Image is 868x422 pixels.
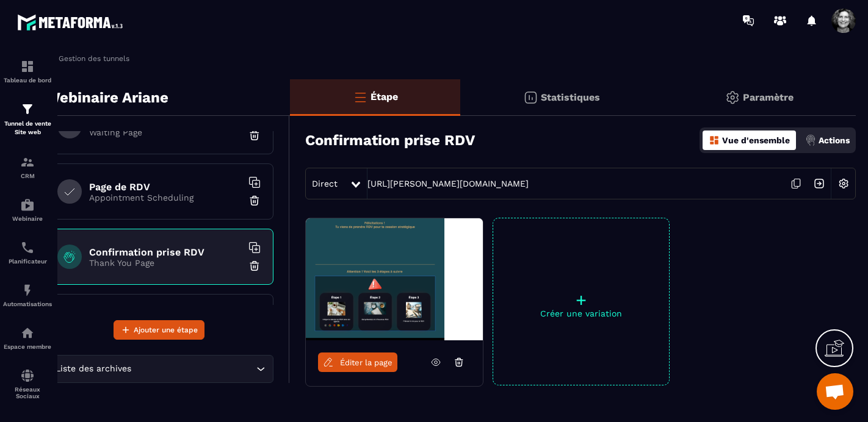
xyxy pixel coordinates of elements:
a: formationformationCRM [3,146,52,188]
img: setting-gr.5f69749f.svg [725,90,740,105]
p: Tunnel de vente Site web [3,120,52,137]
p: Planificateur [3,258,52,265]
p: Tableau de bord [3,77,52,84]
img: actions.d6e523a2.png [805,135,816,146]
img: stats.20deebd0.svg [523,90,538,105]
img: dashboard-orange.40269519.svg [709,135,720,146]
p: Automatisations [3,301,52,307]
h3: Confirmation prise RDV [305,132,475,149]
img: bars-o.4a397970.svg [353,90,367,104]
p: Espace membre [3,343,52,350]
img: logo [17,11,127,34]
img: setting-w.858f3a88.svg [832,172,855,195]
a: [URL][PERSON_NAME][DOMAIN_NAME] [367,179,529,188]
h6: Page de RDV [89,181,242,193]
h6: Confirmation prise RDV [89,246,242,258]
p: Étape [371,91,398,102]
a: Gestion des tunnels [45,53,129,64]
img: automations [20,283,35,298]
p: Statistiques [541,91,600,103]
p: Webinaire Ariane [46,85,168,110]
span: Liste des archives [52,362,134,376]
a: schedulerschedulerPlanificateur [3,231,52,274]
img: social-network [20,368,35,383]
img: automations [20,326,35,340]
img: formation [20,102,35,116]
p: Vue d'ensemble [722,135,790,145]
span: Direct [312,179,338,188]
a: automationsautomationsAutomatisations [3,274,52,316]
a: automationsautomationsWebinaire [3,188,52,231]
p: Paramètre [743,91,794,103]
img: arrow-next.bcc2205e.svg [808,172,831,195]
p: CRM [3,173,52,179]
img: trash [248,129,261,141]
p: + [493,291,669,309]
p: Créer une variation [493,309,669,318]
div: Search for option [45,355,273,383]
span: Ajouter une étape [134,324,198,336]
p: Webinaire [3,215,52,222]
p: Actions [819,135,850,145]
img: automations [20,198,35,212]
div: Ouvrir le chat [817,373,853,410]
a: formationformationTunnel de vente Site web [3,93,52,146]
img: trash [248,260,261,272]
img: trash [248,195,261,207]
p: Réseaux Sociaux [3,386,52,399]
img: formation [20,59,35,74]
img: formation [20,155,35,170]
a: formationformationTableau de bord [3,50,52,93]
p: Thank You Page [89,258,242,268]
img: image [306,218,483,340]
a: automationsautomationsEspace membre [3,316,52,359]
button: Ajouter une étape [114,320,204,340]
p: Appointment Scheduling [89,193,242,202]
a: social-networksocial-networkRéseaux Sociaux [3,359,52,409]
input: Search for option [134,362,253,376]
span: Éditer la page [340,358,392,367]
img: scheduler [20,240,35,255]
p: Waiting Page [89,127,242,137]
a: Éditer la page [318,352,397,372]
